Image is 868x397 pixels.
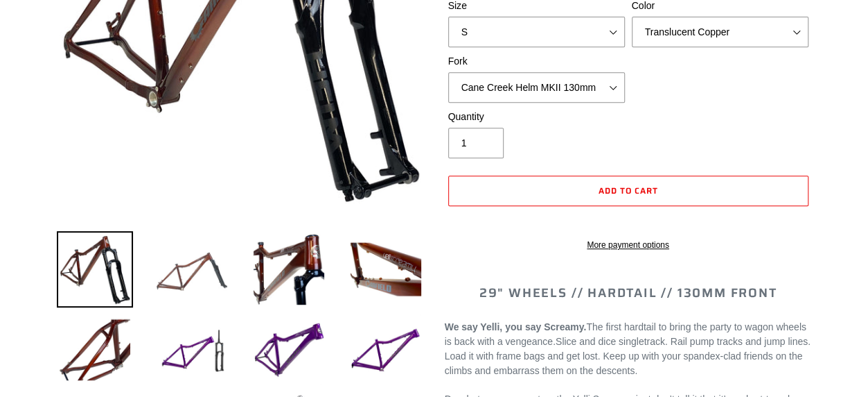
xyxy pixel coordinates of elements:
[348,312,424,388] img: Load image into Gallery viewer, YELLI SCREAMY - Frame + Fork
[448,176,808,206] button: Add to cart
[445,321,806,347] span: The first hardtail to bring the party to wagon wheels is back with a vengeance.
[599,184,658,197] span: Add to cart
[154,312,230,388] img: Load image into Gallery viewer, YELLI SCREAMY - Frame + Fork
[448,110,625,124] label: Quantity
[448,54,625,69] label: Fork
[57,312,133,388] img: Load image into Gallery viewer, YELLI SCREAMY - Frame + Fork
[479,283,777,303] span: 29" WHEELS // HARDTAIL // 130MM FRONT
[251,312,327,388] img: Load image into Gallery viewer, YELLI SCREAMY - Frame + Fork
[57,231,133,307] img: Load image into Gallery viewer, YELLI SCREAMY - Frame + Fork
[448,239,808,251] a: More payment options
[251,231,327,307] img: Load image into Gallery viewer, YELLI SCREAMY - Frame + Fork
[348,231,424,307] img: Load image into Gallery viewer, YELLI SCREAMY - Frame + Fork
[445,320,812,378] p: Slice and dice singletrack. Rail pump tracks and jump lines. Load it with frame bags and get lost...
[445,321,587,332] b: We say Yelli, you say Screamy.
[154,231,230,307] img: Load image into Gallery viewer, YELLI SCREAMY - Frame + Fork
